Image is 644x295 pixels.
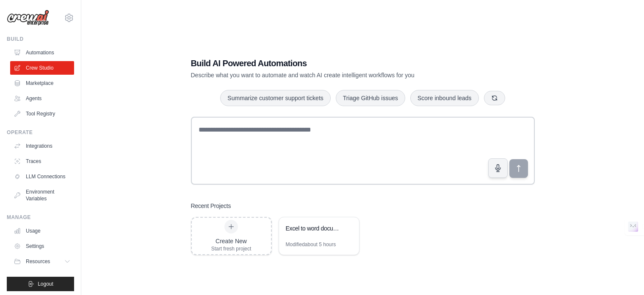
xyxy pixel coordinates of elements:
button: Triage GitHub issues [336,90,405,106]
a: Environment Variables [10,185,74,205]
a: Usage [10,224,74,238]
a: Tool Registry [10,107,74,121]
div: Build [7,36,74,42]
h3: Recent Projects [191,202,231,210]
a: Marketplace [10,76,74,90]
a: Automations [10,46,74,59]
h1: Build AI Powered Automations [191,57,475,69]
div: Excel to word document generator [286,224,344,233]
div: Start fresh project [211,245,252,252]
div: Modified about 5 hours [286,241,336,248]
span: Logout [38,281,53,287]
a: Settings [10,239,74,253]
p: Describe what you want to automate and watch AI create intelligent workflows for you [191,71,475,79]
button: Resources [10,255,74,268]
span: Resources [26,258,50,265]
button: Summarize customer support tickets [220,90,330,106]
a: Crew Studio [10,61,74,75]
div: Manage [7,214,74,221]
div: Operate [7,129,74,136]
a: Agents [10,92,74,105]
a: Integrations [10,139,74,153]
button: Click to speak your automation idea [488,158,508,178]
a: Traces [10,155,74,168]
img: Logo [7,10,49,26]
button: Get new suggestions [484,91,505,105]
div: Create New [211,237,252,245]
button: Score inbound leads [410,90,479,106]
a: LLM Connections [10,170,74,183]
button: Logout [7,277,74,291]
